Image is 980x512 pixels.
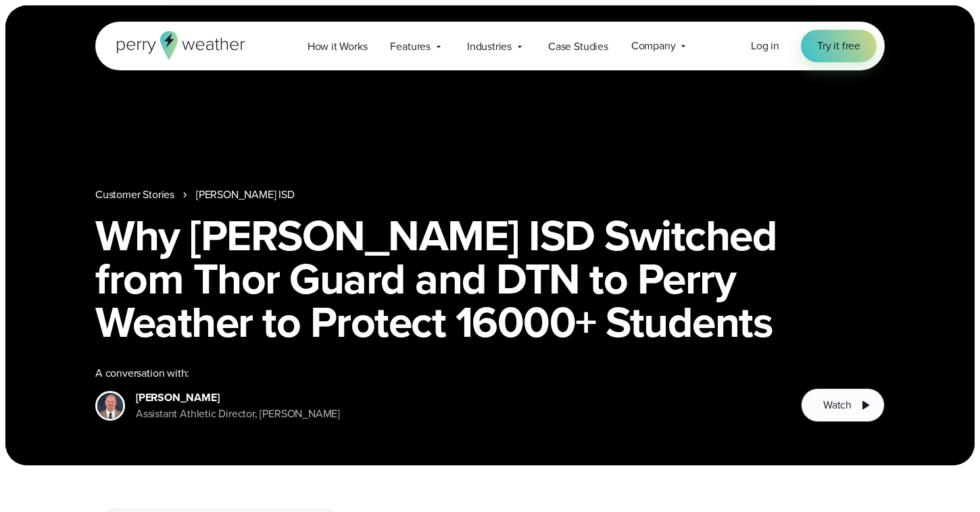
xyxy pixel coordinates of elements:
[823,397,852,413] span: Watch
[817,38,860,54] span: Try it free
[97,393,123,419] img: Josh Woodall Bryan ISD
[548,39,608,55] span: Case Studies
[95,365,779,381] div: A conversation with:
[95,214,885,344] h1: Why [PERSON_NAME] ISD Switched from Thor Guard and DTN to Perry Weather to Protect 16000+ Students
[537,32,620,60] a: Case Studies
[95,187,885,203] nav: Breadcrumb
[631,38,676,54] span: Company
[801,388,885,422] button: Watch
[467,39,512,55] span: Industries
[95,187,174,203] a: Customer Stories
[296,32,379,60] a: How it Works
[136,390,340,406] div: [PERSON_NAME]
[751,38,779,54] a: Log in
[136,406,340,422] div: Assistant Athletic Director, [PERSON_NAME]
[308,39,368,55] span: How it Works
[390,39,430,55] span: Features
[801,30,877,62] a: Try it free
[196,187,295,203] a: [PERSON_NAME] ISD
